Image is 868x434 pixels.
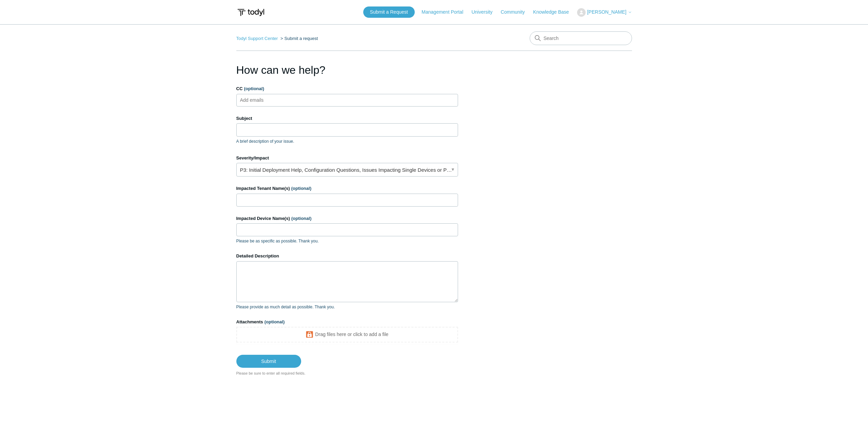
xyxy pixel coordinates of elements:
[236,370,458,376] div: Please be sure to enter all required fields.
[236,215,458,222] label: Impacted Device Name(s)
[236,238,458,244] p: Please be as specific as possible. Thank you.
[236,62,458,78] h1: How can we help?
[264,319,284,324] span: (optional)
[236,185,458,192] label: Impacted Tenant Name(s)
[501,9,532,16] a: Community
[236,253,458,260] label: Detailed Description
[422,9,470,16] a: Management Portal
[530,31,632,45] input: Search
[236,319,458,325] label: Attachments
[587,9,626,15] span: [PERSON_NAME]
[291,186,311,191] span: (optional)
[236,163,458,177] a: P3: Initial Deployment Help, Configuration Questions, Issues Impacting Single Devices or Past Out...
[236,138,458,144] p: A brief description of your issue.
[236,355,301,368] input: Submit
[236,115,458,122] label: Subject
[533,9,576,16] a: Knowledge Base
[577,8,632,17] button: [PERSON_NAME]
[471,9,499,16] a: University
[236,6,265,19] img: Todyl Support Center Help Center home page
[237,95,278,105] input: Add emails
[236,304,458,310] p: Please provide as much detail as possible. Thank you.
[236,36,278,41] a: Todyl Support Center
[363,6,415,18] a: Submit a Request
[291,216,311,221] span: (optional)
[236,85,458,92] label: CC
[236,155,458,162] label: Severity/Impact
[279,36,318,41] li: Submit a request
[244,86,264,91] span: (optional)
[236,36,279,41] li: Todyl Support Center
